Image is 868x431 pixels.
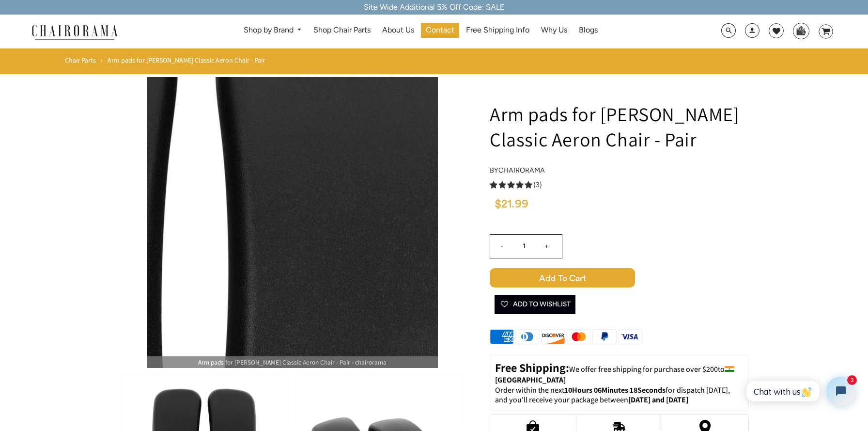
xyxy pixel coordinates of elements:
[490,268,749,287] button: Add to Cart
[313,25,371,35] span: Shop Chair Parts
[736,368,864,414] iframe: Tidio Chat
[569,364,718,374] span: We offer free shipping for purchase over $200
[536,23,572,38] a: Why Us
[461,23,534,38] a: Free Shipping Info
[535,235,558,258] input: +
[793,23,808,38] img: WhatsApp_Image_2024-07-12_at_16.23.01.webp
[239,23,307,38] a: Shop by Brand
[490,268,635,287] span: Add to Cart
[541,25,567,35] span: Why Us
[495,295,575,314] button: Add To Wishlist
[628,395,688,405] strong: [DATE] and [DATE]
[490,101,749,152] h1: Arm pads for [PERSON_NAME] Classic Aeron Chair - Pair
[309,23,375,38] a: Shop Chair Parts
[164,23,677,41] nav: DesktopNavigation
[108,56,265,64] span: Arm pads for [PERSON_NAME] Classic Aeron Chair - Pair
[101,56,103,64] span: ›
[533,180,542,190] span: (3)
[564,385,666,395] span: 10Hours 06Minutes 18Seconds
[377,23,419,38] a: About Us
[490,179,749,190] a: 5.0 rating (3 votes)
[495,360,744,385] p: to
[490,235,513,258] input: -
[382,25,414,35] span: About Us
[499,295,571,314] span: Add To Wishlist
[574,23,603,38] a: Blogs
[490,166,749,175] h4: by
[65,56,268,69] nav: breadcrumbs
[495,198,528,210] span: $21.99
[65,56,96,64] a: Chair Parts
[495,385,744,406] p: Order within the next for dispatch [DATE], and you'll receive your package between
[495,360,569,375] strong: Free Shipping:
[466,25,529,35] span: Free Shipping Info
[421,23,459,38] a: Contact
[498,166,545,175] a: chairorama
[26,23,123,40] img: chairorama
[579,25,598,35] span: Blogs
[147,217,438,227] a: Arm pads for Herman Miller Classic Aeron Chair - Pair - chairoramaArm pads for [PERSON_NAME] Clas...
[426,25,454,35] span: Contact
[495,375,566,385] strong: [GEOGRAPHIC_DATA]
